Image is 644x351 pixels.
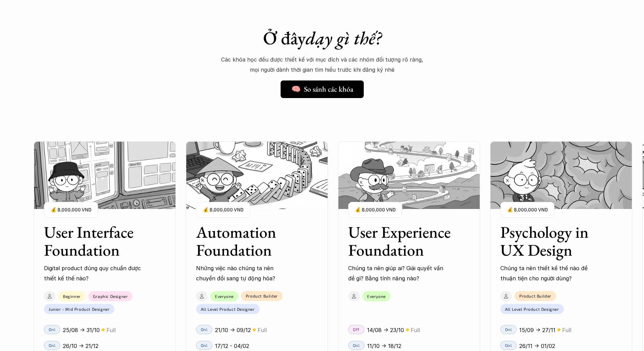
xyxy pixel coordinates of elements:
p: Graphic Designer [93,294,128,298]
p: All Level Product Designer [505,306,559,311]
p: Full [411,325,420,335]
p: Full [106,325,116,335]
p: 🟡 [557,327,560,332]
h5: 🧠 So sánh các khóa [291,85,353,94]
h3: Psychology in UX Design [500,223,605,259]
p: 💰 8,000,000 VND [507,205,548,214]
a: 🧠 So sánh các khóa [281,80,364,98]
p: Everyone [367,294,386,298]
p: 26/10 -> 21/12 [63,341,98,351]
p: 🟡 [406,327,409,332]
p: 25/08 -> 31/10 [63,325,100,335]
p: All Level Product Designer [201,306,255,311]
p: Onl [505,343,512,348]
p: 🟡 [253,327,256,332]
p: Onl [353,343,360,348]
p: 🟡 [101,327,105,332]
p: 17/12 - 04/02 [215,341,249,351]
p: Full [258,325,267,335]
p: 11/10 -> 18/12 [367,341,401,351]
p: Những việc nào chúng ta nên chuyển đổi sang tự động hóa? [196,263,294,284]
p: Beginner [63,294,81,298]
p: Off [353,327,360,332]
p: Digital product đúng quy chuẩn được thiết kế thế nào? [44,263,142,284]
p: 💰 8,000,000 VND [51,205,91,214]
h1: Ở đây [204,27,440,49]
p: Product Builder [246,294,278,298]
p: Onl [201,327,208,332]
p: 15/09 -> 27/11 [519,325,555,335]
p: 💰 8,000,000 VND [355,205,396,214]
p: Các khóa học đều được thiết kế với mục đích và các nhóm đối tượng rõ ràng, mọi người dành thời gi... [221,54,424,75]
p: Junior - Mid Product Designer [49,306,110,311]
p: Chúng ta nên giúp ai? Giải quyết vấn đề gì? Bằng tính năng nào? [348,263,446,284]
p: Onl [201,343,208,348]
p: Onl [505,327,512,332]
p: Product Builder [519,294,551,298]
em: dạy gì thế? [306,26,381,50]
p: Full [562,325,571,335]
p: Everyone [215,294,234,298]
h3: User Experience Foundation [348,223,453,259]
h3: User Interface Foundation [44,223,149,259]
p: 21/10 -> 09/12 [215,325,251,335]
h3: Automation Foundation [196,223,301,259]
p: 💰 8,000,000 VND [203,205,243,214]
p: 26/11 -> 01/02 [519,341,555,351]
p: Chúng ta nên thiết kế thế nào để thuận tiện cho người dùng? [500,263,598,284]
p: 14/08 -> 23/10 [367,325,404,335]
